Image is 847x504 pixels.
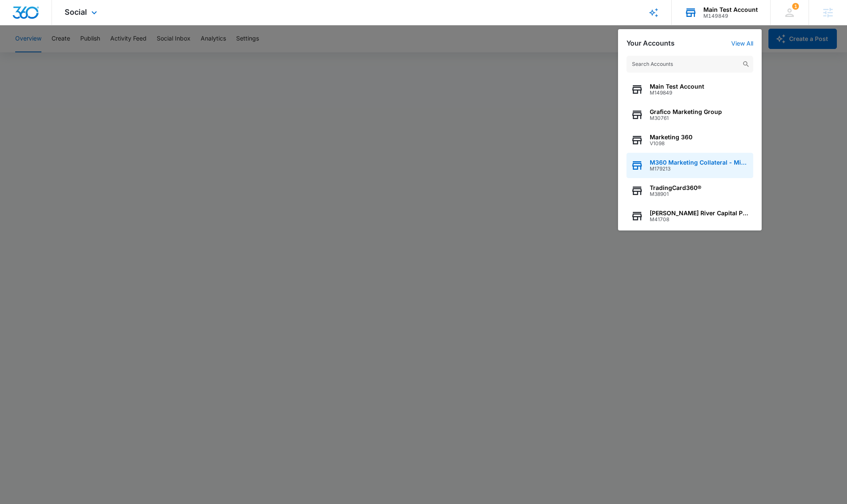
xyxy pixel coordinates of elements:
button: TradingCard360®M38901 [626,178,753,203]
button: Marketing 360V1098 [626,127,753,153]
span: M38901 [650,191,701,197]
button: Main Test AccountM149849 [626,77,753,102]
span: Social [65,8,87,16]
div: account name [703,6,758,13]
span: M41708 [650,217,749,222]
span: M30761 [650,115,722,121]
span: Main Test Account [650,83,704,90]
button: M360 Marketing Collateral - Migrated Catch AllM179213 [626,153,753,178]
span: 1 [792,3,799,10]
span: Grafico Marketing Group [650,108,722,115]
span: M360 Marketing Collateral - Migrated Catch All [650,159,749,166]
span: TradingCard360® [650,184,701,191]
span: V1098 [650,141,692,146]
input: Search Accounts [626,56,753,73]
span: Marketing 360 [650,134,692,141]
div: notifications count [792,3,799,10]
h2: Your Accounts [626,39,675,47]
span: M179213 [650,166,749,172]
button: Grafico Marketing GroupM30761 [626,102,753,127]
span: [PERSON_NAME] River Capital Partners [650,210,749,217]
a: View All [731,40,753,47]
span: M149849 [650,90,704,96]
div: account id [703,13,758,19]
button: [PERSON_NAME] River Capital PartnersM41708 [626,203,753,229]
